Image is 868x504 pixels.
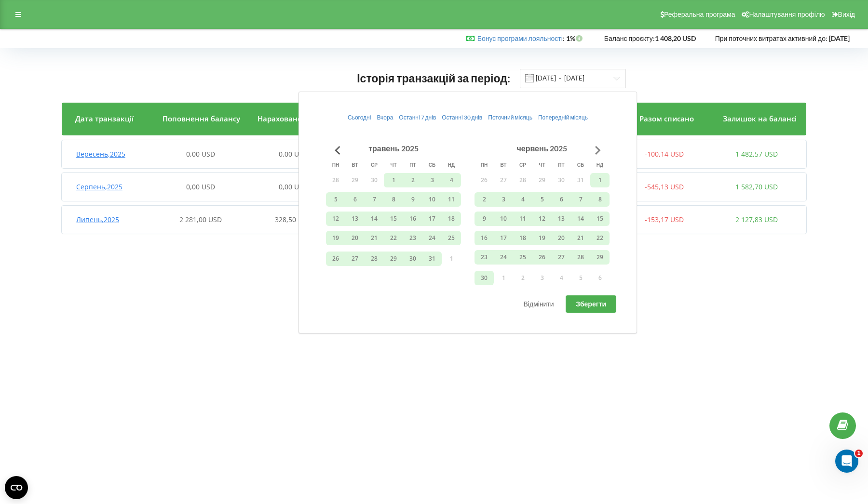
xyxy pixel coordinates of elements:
button: 29 [590,250,610,265]
button: 4 [552,271,571,285]
button: 20 [345,231,365,245]
button: 26 [532,250,552,265]
span: -100,14 USD [645,149,684,159]
span: 0,00 USD [186,149,215,159]
button: 2 [403,173,422,187]
button: 28 [365,252,384,266]
button: 18 [442,212,461,226]
span: Разом списано [639,114,694,123]
button: 4 [442,173,461,187]
button: 14 [365,212,384,226]
span: 0,00 USD [279,149,308,159]
button: 20 [552,231,571,245]
button: 3 [532,271,552,285]
span: 2 127,83 USD [735,215,778,224]
span: 0,00 USD [186,182,215,191]
button: 24 [494,250,513,265]
span: 1 [855,450,863,457]
button: 9 [403,192,422,207]
button: 30 [403,252,422,266]
span: Нараховано бонусів [258,114,331,123]
span: Вихід [838,11,855,18]
button: 14 [571,212,590,226]
button: 22 [590,231,610,245]
button: 19 [532,231,552,245]
span: Липень , 2025 [76,215,119,224]
button: 6 [552,192,571,207]
span: Поточний місяць [488,114,532,121]
button: 28 [513,173,532,187]
button: Go to previous month [328,141,347,160]
button: 23 [475,250,494,265]
button: 31 [571,173,590,187]
span: Дата транзакції [75,114,134,123]
button: 4 [513,192,532,207]
th: четвер [384,158,403,172]
button: 15 [384,212,403,226]
button: 6 [590,271,610,285]
button: 3 [422,173,442,187]
button: 26 [475,173,494,187]
button: 12 [532,212,552,226]
iframe: Intercom live chat [835,450,858,473]
button: 2 [513,271,532,285]
div: травень 2025 [366,143,421,154]
button: 23 [403,231,422,245]
strong: 1% [566,34,585,42]
button: 29 [345,173,365,187]
button: Go to next month [588,141,608,160]
span: 0,00 USD [279,182,308,191]
button: 2 [475,192,494,207]
button: 25 [442,231,461,245]
button: 7 [571,192,590,207]
button: 24 [422,231,442,245]
button: 16 [403,212,422,226]
span: Залишок на балансі [723,114,797,123]
button: 27 [494,173,513,187]
button: 15 [590,212,610,226]
button: 28 [571,250,590,265]
th: вівторок [345,158,365,172]
th: п’ятниця [403,158,422,172]
span: -545,13 USD [645,182,684,191]
button: Відмінити [514,295,564,313]
button: 18 [513,231,532,245]
button: 30 [475,271,494,285]
th: вівторок [494,158,513,172]
a: Бонус програми лояльності [477,34,563,42]
button: Зберегти [566,295,616,313]
button: 9 [475,212,494,226]
button: 11 [513,212,532,226]
button: 13 [552,212,571,226]
button: 29 [384,252,403,266]
button: 7 [365,192,384,207]
th: понеділок [326,158,345,172]
span: Поповнення балансу [163,114,240,123]
th: четвер [532,158,552,172]
button: 26 [326,252,345,266]
button: 1 [590,173,610,187]
button: 13 [345,212,365,226]
span: Останні 30 днів [442,114,482,121]
button: 21 [571,231,590,245]
span: 328,50 USD [275,215,312,224]
button: 30 [552,173,571,187]
button: 21 [365,231,384,245]
button: 1 [494,271,513,285]
th: субота [571,158,590,172]
button: 19 [326,231,345,245]
button: 10 [422,192,442,207]
span: 2 281,00 USD [179,215,222,224]
button: 27 [345,252,365,266]
button: 1 [442,252,461,266]
button: Open CMP widget [5,476,28,499]
button: 25 [513,250,532,265]
button: 10 [494,212,513,226]
span: Вересень , 2025 [76,149,125,159]
span: Історія транзакцій за період: [357,71,510,85]
span: При поточних витратах активний до: [715,34,827,42]
button: 8 [384,192,403,207]
button: 6 [345,192,365,207]
button: 11 [442,192,461,207]
span: -153,17 USD [645,215,684,224]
